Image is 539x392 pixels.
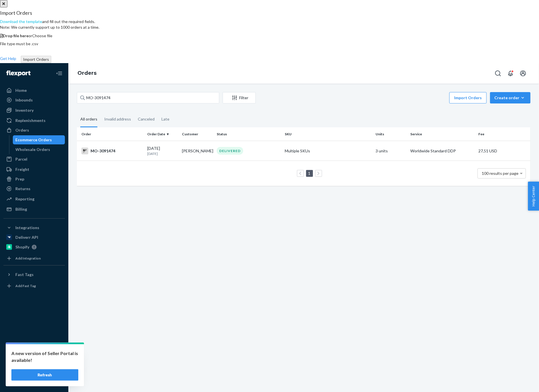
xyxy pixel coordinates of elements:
span: Choose file [32,33,53,38]
button: Help Center [528,182,539,211]
span: Drop file here [3,33,29,38]
span: or [29,33,32,38]
button: Import Orders [21,56,51,63]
